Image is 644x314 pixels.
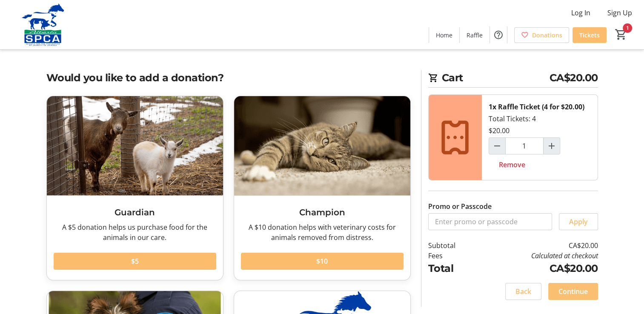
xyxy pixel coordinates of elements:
span: Remove [499,160,525,170]
h2: Would you like to add a donation? [46,70,411,86]
div: $20.00 [489,126,509,136]
a: Donations [514,27,569,43]
button: $10 [241,253,404,270]
a: Raffle [460,27,489,43]
a: Home [429,27,459,43]
button: Sign Up [601,6,639,20]
button: Cart [613,27,629,42]
button: Continue [548,283,598,300]
td: Calculated at checkout [477,251,598,261]
h3: Champion [241,206,404,219]
button: Apply [559,213,598,230]
input: Raffle Ticket (4 for $20.00) Quantity [505,137,544,154]
h3: Guardian [54,206,216,219]
td: Fees [428,251,478,261]
span: $5 [131,256,139,266]
span: Tickets [579,31,600,40]
button: Back [505,283,541,300]
span: Log In [571,8,590,18]
label: Promo or Passcode [428,201,492,211]
button: $5 [54,253,216,270]
button: Remove [489,156,535,173]
input: Enter promo or passcode [428,213,552,230]
img: Alberta SPCA's Logo [5,3,81,46]
span: Home [436,31,452,40]
button: Help [490,26,507,43]
button: Increment by one [544,138,560,154]
td: Subtotal [428,240,478,251]
span: Back [515,286,531,297]
span: Raffle [467,31,483,40]
button: Decrement by one [489,138,505,154]
h2: Cart [428,70,598,88]
td: CA$20.00 [477,261,598,276]
div: A $5 donation helps us purchase food for the animals in our care. [54,222,216,243]
a: Tickets [572,27,607,43]
span: Continue [558,286,588,297]
button: Log In [564,6,597,20]
td: CA$20.00 [477,240,598,251]
div: 1x Raffle Ticket (4 for $20.00) [489,102,584,112]
td: Total [428,261,478,276]
img: Guardian [47,96,223,195]
span: CA$20.00 [550,70,598,86]
div: A $10 donation helps with veterinary costs for animals removed from distress. [241,222,404,243]
span: $10 [316,256,328,266]
span: Donations [532,31,562,40]
span: Apply [569,217,588,227]
img: Champion [234,96,410,195]
span: Sign Up [607,8,632,18]
div: Total Tickets: 4 [482,95,598,180]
